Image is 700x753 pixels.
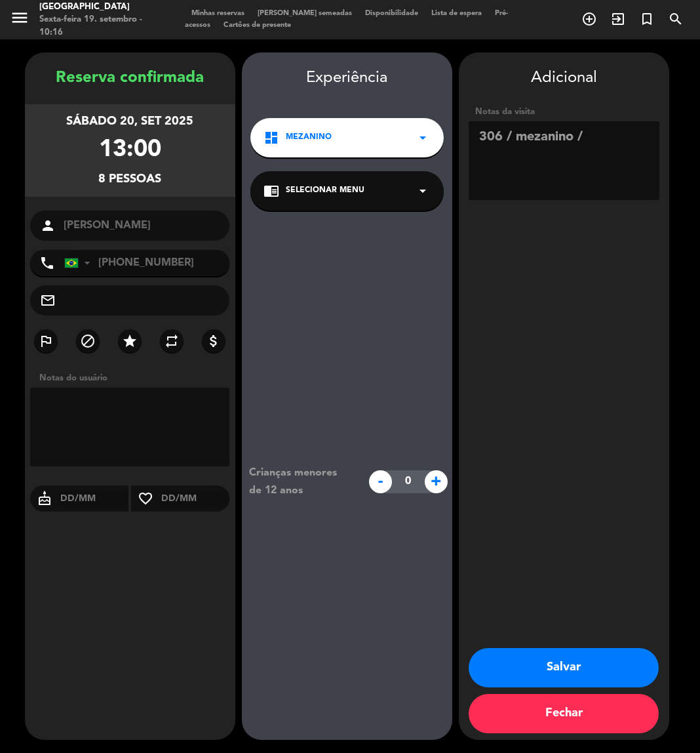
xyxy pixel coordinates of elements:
[206,333,222,349] i: attach_money
[668,11,684,27] i: search
[425,10,488,17] span: Lista de espera
[10,8,29,32] button: menu
[469,648,659,687] button: Salvar
[469,694,659,733] button: Fechar
[359,10,425,17] span: Disponibilidade
[369,470,392,493] span: -
[164,333,180,349] i: repeat
[286,184,364,197] span: Selecionar menu
[239,464,362,499] div: Crianças menores de 12 anos
[251,10,359,17] span: [PERSON_NAME] semeadas
[65,251,95,275] div: Brazil (Brasil): +55
[469,105,659,119] div: Notas da visita
[40,293,56,308] i: mail_outline
[425,470,448,493] span: +
[415,130,431,146] i: arrow_drop_down
[25,66,235,91] div: Reserva confirmada
[98,170,161,189] div: 8 pessoas
[581,11,597,27] i: add_circle_outline
[39,1,165,14] div: [GEOGRAPHIC_DATA]
[639,11,655,27] i: turned_in_not
[415,183,431,199] i: arrow_drop_down
[80,333,96,349] i: block
[99,131,161,170] div: 13:00
[10,8,29,28] i: menu
[610,11,626,27] i: exit_to_app
[30,491,59,506] i: cake
[40,218,56,234] i: person
[122,333,138,349] i: star
[263,183,279,199] i: chrome_reader_mode
[33,371,235,385] div: Notas do usuário
[39,13,165,39] div: Sexta-feira 19. setembro - 10:16
[185,10,251,17] span: Minhas reservas
[217,22,298,29] span: Cartões de presente
[160,491,230,507] input: DD/MM
[39,255,55,271] i: phone
[469,66,659,91] div: Adicional
[286,131,332,144] span: Mezanino
[59,491,129,507] input: DD/MM
[242,66,452,91] div: Experiência
[263,130,279,146] i: dashboard
[131,491,160,506] i: favorite_border
[66,112,193,131] div: Sábado 20, set 2025
[38,333,54,349] i: outlined_flag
